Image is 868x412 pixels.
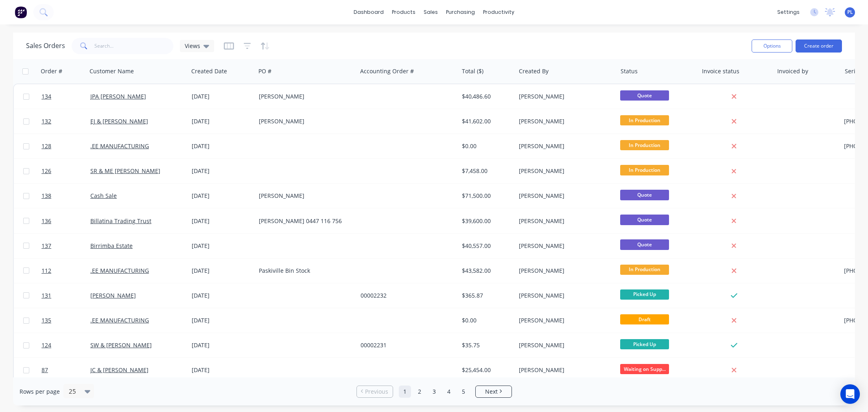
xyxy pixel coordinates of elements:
[702,67,739,75] div: Invoice status
[519,192,609,200] div: [PERSON_NAME]
[42,217,51,225] span: 136
[350,6,388,18] a: dashboard
[192,242,252,250] div: [DATE]
[192,142,252,150] div: [DATE]
[462,242,510,250] div: $40,557.00
[42,366,48,374] span: 87
[90,92,146,100] a: JPA [PERSON_NAME]
[752,39,792,53] button: Options
[519,67,549,75] div: Created By
[442,6,479,18] div: purchasing
[42,109,90,134] a: 132
[42,316,51,324] span: 135
[192,92,252,101] div: [DATE]
[42,184,90,208] a: 138
[361,291,451,300] div: 00002232
[620,115,669,125] span: In Production
[42,333,90,357] a: 124
[388,6,420,18] div: products
[94,38,174,54] input: Search...
[360,67,414,75] div: Accounting Order #
[476,388,512,396] a: Next page
[620,140,669,150] span: In Production
[42,142,51,150] span: 128
[519,142,609,150] div: [PERSON_NAME]
[399,386,411,398] a: Page 1 is your current page
[519,341,609,349] div: [PERSON_NAME]
[90,217,151,225] a: Billatina Trading Trust
[462,217,510,225] div: $39,600.00
[90,142,149,150] a: .EE MANUFACTURING
[519,217,609,225] div: [PERSON_NAME]
[259,217,349,225] div: [PERSON_NAME] 0447 116 756
[519,167,609,175] div: [PERSON_NAME]
[185,42,200,50] span: Views
[620,190,669,200] span: Quote
[42,117,51,125] span: 132
[42,358,90,382] a: 87
[26,42,65,50] h1: Sales Orders
[462,341,510,349] div: $35.75
[457,386,470,398] a: Page 5
[259,92,349,101] div: [PERSON_NAME]
[259,267,349,275] div: Paskiville Bin Stock
[192,366,252,374] div: [DATE]
[192,117,252,125] div: [DATE]
[620,239,669,250] span: Quote
[620,364,669,374] span: Waiting on Supp...
[90,242,133,250] a: Birrimba Estate
[90,366,149,374] a: JC & [PERSON_NAME]
[361,341,451,349] div: 00002231
[42,84,90,109] a: 134
[192,167,252,175] div: [DATE]
[192,291,252,300] div: [DATE]
[42,259,90,283] a: 112
[620,314,669,324] span: Draft
[479,6,518,18] div: productivity
[847,9,853,16] span: PL
[90,316,149,324] a: .EE MANUFACTURING
[192,217,252,225] div: [DATE]
[413,386,426,398] a: Page 2
[90,341,152,349] a: SW & [PERSON_NAME]
[420,6,442,18] div: sales
[42,234,90,258] a: 137
[42,159,90,183] a: 126
[519,242,609,250] div: [PERSON_NAME]
[42,167,51,175] span: 126
[42,242,51,250] span: 137
[519,316,609,324] div: [PERSON_NAME]
[462,192,510,200] div: $71,500.00
[192,316,252,324] div: [DATE]
[428,386,440,398] a: Page 3
[192,341,252,349] div: [DATE]
[462,366,510,374] div: $25,454.00
[462,167,510,175] div: $7,458.00
[42,92,51,101] span: 134
[485,388,498,396] span: Next
[259,117,349,125] div: [PERSON_NAME]
[259,192,349,200] div: [PERSON_NAME]
[462,117,510,125] div: $41,602.00
[620,215,669,225] span: Quote
[42,209,90,233] a: 136
[90,192,117,199] a: Cash Sale
[773,6,804,18] div: settings
[42,308,90,333] a: 135
[620,289,669,300] span: Picked Up
[353,386,515,398] ul: Pagination
[258,67,271,75] div: PO #
[462,291,510,300] div: $365.87
[90,291,136,299] a: [PERSON_NAME]
[462,142,510,150] div: $0.00
[357,388,393,396] a: Previous page
[796,39,842,53] button: Create order
[15,6,27,18] img: Factory
[90,267,149,274] a: .EE MANUFACTURING
[90,167,160,175] a: SR & ME [PERSON_NAME]
[462,316,510,324] div: $0.00
[192,267,252,275] div: [DATE]
[620,265,669,275] span: In Production
[519,291,609,300] div: [PERSON_NAME]
[840,384,860,404] div: Open Intercom Messenger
